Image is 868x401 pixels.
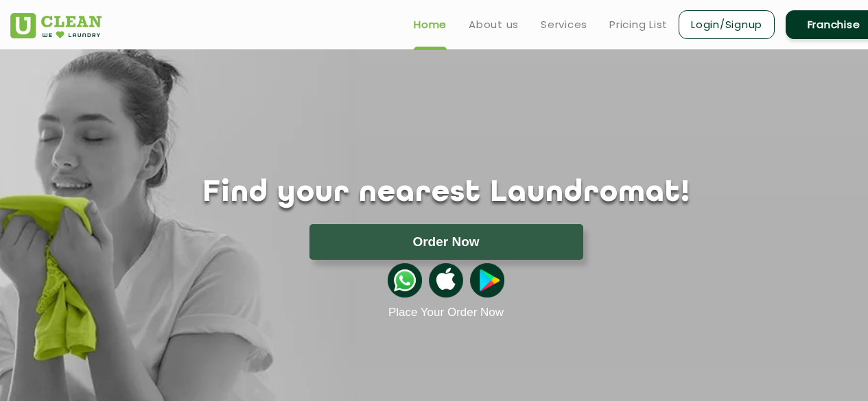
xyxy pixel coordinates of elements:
a: Services [541,16,587,33]
a: About us [469,16,519,33]
img: whatsappicon.png [388,263,422,297]
img: UClean Laundry and Dry Cleaning [10,13,102,38]
button: Order Now [309,224,583,260]
img: apple-icon.png [429,263,463,297]
a: Login/Signup [679,10,775,39]
a: Home [414,16,447,33]
a: Place Your Order Now [388,306,504,319]
a: Pricing List [609,16,668,33]
img: playstoreicon.png [470,263,504,297]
